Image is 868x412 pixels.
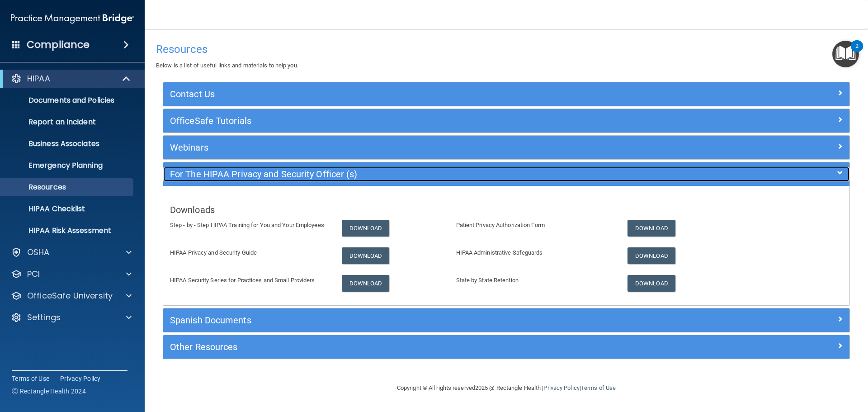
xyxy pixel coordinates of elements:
a: Spanish Documents [170,313,843,327]
a: OfficeSafe Tutorials [170,114,843,128]
div: Copyright © All rights reserved 2025 @ Rectangle Health | | [341,374,671,403]
a: Contact Us [170,87,843,101]
p: Report an Incident [6,118,129,127]
img: PMB logo [11,9,134,28]
a: Download [627,220,675,237]
h5: OfficeSafe Tutorials [170,116,671,126]
h5: Downloads [170,205,843,215]
p: HIPAA Risk Assessment [6,226,129,235]
a: Download [342,247,390,264]
h5: Webinars [170,142,671,152]
p: Business Associates [6,139,129,148]
p: Resources [6,183,129,192]
h5: Spanish Documents [170,315,671,325]
h4: Compliance [27,38,90,51]
p: Patient Privacy Authorization Form [456,220,614,231]
iframe: Drift Widget Chat Controller [712,348,857,384]
p: PCI [27,269,40,279]
p: HIPAA [27,73,50,84]
h4: Resources [156,43,857,55]
a: Terms of Use [12,374,49,383]
a: Privacy Policy [60,374,101,383]
p: Emergency Planning [6,161,129,170]
a: Terms of Use [581,384,616,391]
a: OfficeSafe University [11,290,132,301]
a: Download [342,220,390,237]
h5: For The HIPAA Privacy and Security Officer (s) [170,169,671,179]
p: HIPAA Administrative Safeguards [456,247,614,258]
button: Open Resource Center, 2 new notifications [832,41,859,67]
a: Settings [11,312,132,323]
p: HIPAA Security Series for Practices and Small Providers [170,275,328,286]
div: 2 [855,46,859,58]
span: Ⓒ Rectangle Health 2024 [12,387,86,396]
a: Download [627,247,675,264]
h5: Other Resources [170,342,671,352]
a: Webinars [170,140,843,155]
p: HIPAA Checklist [6,204,129,213]
span: Below is a list of useful links and materials to help you. [156,62,298,69]
a: HIPAA [11,73,131,84]
a: Privacy Policy [543,384,579,391]
p: Step - by - Step HIPAA Training for You and Your Employees [170,220,328,231]
p: Settings [27,312,61,323]
a: Download [627,275,675,292]
a: PCI [11,269,132,279]
a: Other Resources [170,340,843,354]
p: OSHA [27,247,50,258]
p: State by State Retention [456,275,614,286]
p: HIPAA Privacy and Security Guide [170,247,328,258]
a: OSHA [11,247,132,258]
a: For The HIPAA Privacy and Security Officer (s) [170,167,843,181]
a: Download [342,275,390,292]
p: OfficeSafe University [27,290,113,301]
p: Documents and Policies [6,96,129,105]
h5: Contact Us [170,89,671,99]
